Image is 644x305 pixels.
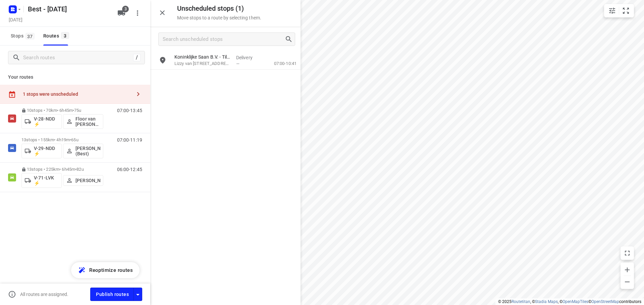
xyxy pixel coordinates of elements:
button: Map settings [605,4,619,17]
p: 07:00-11:19 [117,137,142,143]
button: 3 [115,6,128,20]
h5: Project date [6,16,25,23]
span: • [73,108,74,113]
button: Floor van [PERSON_NAME] (Best) [63,114,103,129]
input: Search unscheduled stops [163,34,285,45]
button: More [131,6,144,20]
span: — [236,61,239,66]
button: [PERSON_NAME] (Best) [63,144,103,158]
button: V-29-NDD ⚡ [21,144,62,158]
button: [PERSON_NAME] [63,175,103,186]
a: OpenStreetMap [591,299,619,304]
p: All routes are assigned. [20,292,68,297]
span: Stops [11,32,37,40]
button: Close [156,6,169,19]
p: 10 stops • 70km • 6h45m [21,108,103,113]
span: 37 [25,33,35,40]
p: Floor van [PERSON_NAME] (Best) [75,116,100,127]
h5: Best - [DATE] [25,4,112,14]
div: Search [285,35,295,43]
span: 82u [76,167,84,172]
div: / [133,54,141,61]
button: Publish routes [90,288,134,301]
li: © 2025 , © , © © contributors [498,299,641,304]
span: • [75,167,76,172]
span: 65u [71,137,78,142]
div: 1 stops were unscheduled [23,91,131,97]
span: Reoptimize routes [89,266,133,275]
button: Fit zoom [619,4,633,17]
h5: Unscheduled stops ( 1 ) [177,5,261,12]
input: Search routes [23,53,133,63]
p: Move stops to a route by selecting them. [177,15,261,20]
a: OpenMapTiles [562,299,588,304]
p: [PERSON_NAME] (Best) [75,146,100,156]
button: V-28-NDD ⚡ [21,114,62,129]
div: grid [150,51,301,304]
span: 3 [122,6,129,12]
p: Your routes [8,74,142,81]
span: • [70,137,71,142]
a: Stadia Maps [535,299,558,304]
p: 06:00-12:45 [117,167,142,172]
p: Delivery [236,54,261,61]
p: 07:00-13:45 [117,108,142,113]
div: small contained button group [604,4,634,17]
p: [PERSON_NAME] [75,178,100,183]
span: Publish routes [96,290,129,299]
a: Routetitan [512,299,530,304]
div: Routes [43,32,71,40]
p: V-28-NDD ⚡ [34,116,59,127]
button: V-71-LVK ⚡ [21,173,62,188]
p: 07:00-10:41 [263,60,297,67]
span: 75u [74,108,81,113]
p: 13 stops • 155km • 4h19m [21,137,103,142]
p: V-29-NDD ⚡ [34,146,59,156]
button: Reoptimize routes [71,262,140,278]
span: 3 [61,32,69,39]
div: Driver app settings [134,290,142,298]
p: V-71-LVK ⚡ [34,175,59,186]
p: Koninklijke Saan B.V. - Tilburg([PERSON_NAME]) [174,54,231,60]
p: 13 stops • 225km • 6h45m [21,167,103,172]
p: Lizzy van Dorpweg 2, Tilburg [174,60,231,67]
